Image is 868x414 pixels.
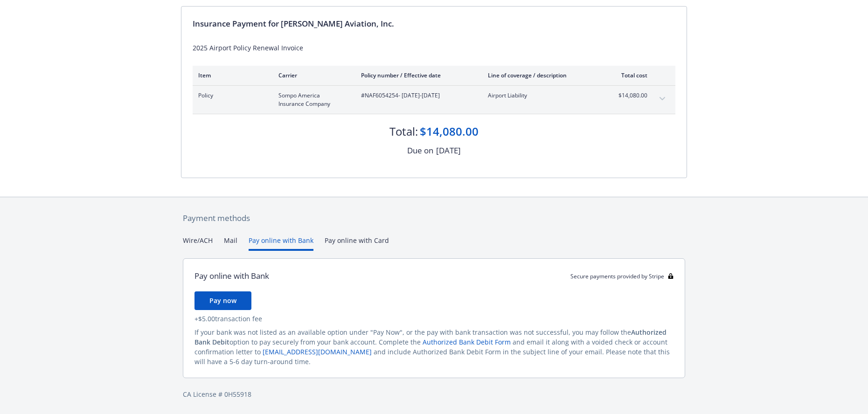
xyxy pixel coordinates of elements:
[488,91,597,100] span: Airport Liability
[361,91,473,100] span: #NAF6054254 - [DATE]-[DATE]
[209,296,236,305] span: Pay now
[612,71,647,79] div: Total cost
[194,291,251,310] button: Pay now
[194,328,667,346] span: Authorized Bank Debit
[570,272,674,280] div: Secure payments provided by Stripe
[407,145,433,157] div: Due on
[612,91,647,100] span: $14,080.00
[325,235,389,251] button: Pay online with Card
[278,91,346,108] span: Sompo America Insurance Company
[263,347,372,356] a: [EMAIL_ADDRESS][DOMAIN_NAME]
[193,43,675,53] div: 2025 Airport Policy Renewal Invoice
[423,338,511,346] a: Authorized Bank Debit Form
[198,91,264,100] span: Policy
[183,235,213,251] button: Wire/ACH
[194,270,269,282] div: Pay online with Bank
[224,235,237,251] button: Mail
[278,71,346,79] div: Carrier
[193,86,675,114] div: PolicySompo America Insurance Company#NAF6054254- [DATE]-[DATE]Airport Liability$14,080.00expand ...
[655,91,670,106] button: expand content
[183,212,685,224] div: Payment methods
[194,327,674,366] div: If your bank was not listed as an available option under "Pay Now", or the pay with bank transact...
[488,71,597,79] div: Line of coverage / description
[361,71,473,79] div: Policy number / Effective date
[183,389,685,399] div: CA License # 0H55918
[194,314,674,324] div: + $5.00 transaction fee
[198,71,264,79] div: Item
[436,145,461,157] div: [DATE]
[420,124,479,139] div: $14,080.00
[193,18,675,30] div: Insurance Payment for [PERSON_NAME] Aviation, Inc.
[389,124,418,139] div: Total:
[249,235,313,251] button: Pay online with Bank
